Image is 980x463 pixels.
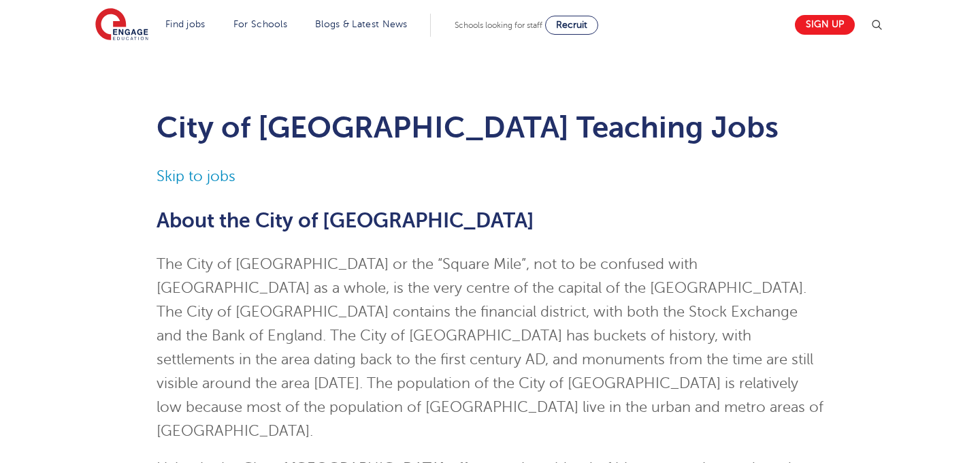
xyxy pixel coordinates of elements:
[157,253,824,443] p: The City of [GEOGRAPHIC_DATA] or the “Square Mile”, not to be confused with [GEOGRAPHIC_DATA] as ...
[157,110,824,144] h1: City of [GEOGRAPHIC_DATA] Teaching Jobs
[795,15,855,35] a: Sign up
[315,19,408,29] a: Blogs & Latest News
[233,19,287,29] a: For Schools
[157,209,824,232] h2: About the City of [GEOGRAPHIC_DATA]
[545,16,598,35] a: Recruit
[455,20,542,30] span: Schools looking for staff
[157,168,235,185] a: Skip to jobs
[165,19,206,29] a: Find jobs
[556,20,587,30] span: Recruit
[95,8,148,42] img: Engage Education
